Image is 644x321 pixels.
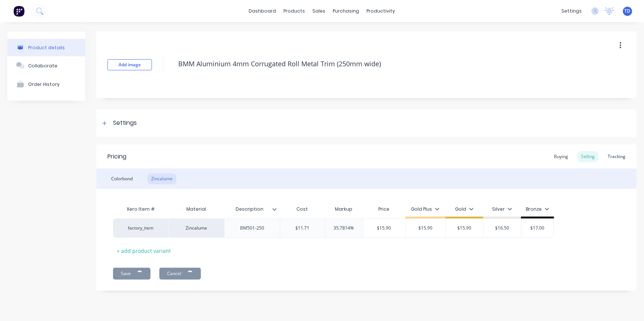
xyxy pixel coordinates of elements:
div: purchasing [329,6,363,17]
div: settings [558,6,585,17]
div: productivity [363,6,399,17]
div: Zincalume [169,218,224,238]
div: BM501-250 [234,223,271,233]
div: Gold [455,206,474,213]
div: $15.90 [446,219,483,237]
div: $17.00 [519,219,556,237]
div: Tracking [604,151,629,162]
button: Save [113,268,150,280]
div: sales [309,6,329,17]
div: Zincalume [147,173,176,184]
textarea: BMM Aluminium 4mm Corrugated Roll Metal Trim (250mm wide) [175,55,589,73]
button: Product details [7,39,85,56]
div: Settings [113,118,137,128]
div: Product details [28,45,65,50]
div: Material [169,202,224,217]
button: Collaborate [7,56,85,75]
div: 35.7814% [325,219,363,237]
div: Silver [492,206,512,213]
div: Selling [577,151,598,162]
button: Add image [107,59,152,70]
div: Pricing [107,152,126,161]
div: Description [224,202,280,217]
span: TD [625,8,631,14]
div: $15.90 [363,219,405,237]
div: Xero Item # [113,202,169,217]
div: Price [363,202,405,217]
div: Collaborate [28,63,57,68]
div: Gold Plus [411,206,439,213]
div: $15.90 [406,219,446,237]
div: Description [224,200,275,218]
div: Markup [325,202,363,217]
div: + add product variant [113,245,175,257]
div: $11.71 [280,219,325,237]
div: Cost [280,202,325,217]
a: dashboard [245,6,280,17]
div: products [280,6,309,17]
div: Bronze [526,206,549,213]
div: Buying [550,151,572,162]
div: $16.50 [484,219,521,237]
img: Factory [13,6,24,17]
button: Order History [7,75,85,93]
div: Colorbond [107,173,136,184]
div: factory_itemZincalumeBM501-250$11.7135.7814%$15.90$15.90$15.90$16.50$17.00 [113,218,554,238]
div: factory_item [120,225,161,231]
button: Cancel [159,268,201,280]
div: Order History [28,81,60,87]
